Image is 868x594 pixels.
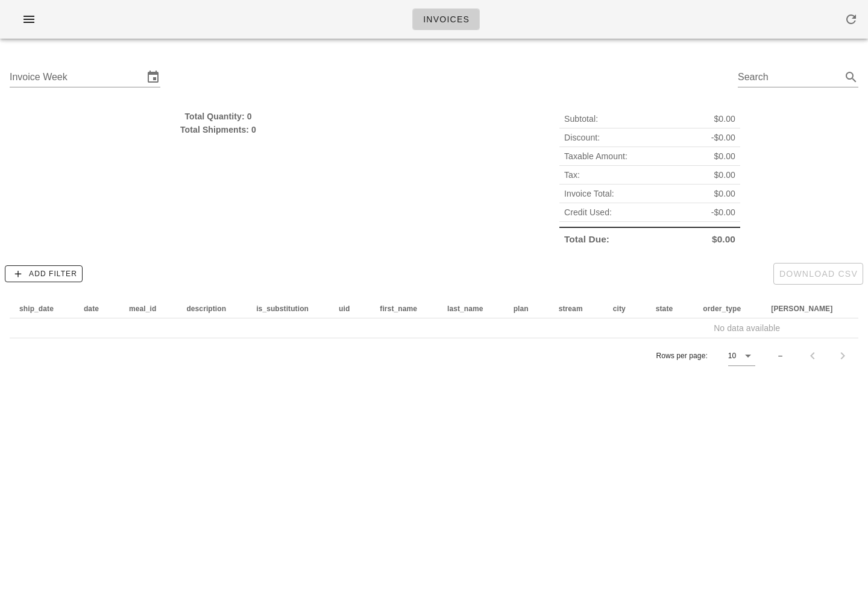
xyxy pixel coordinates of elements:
[412,8,480,30] a: Invoices
[714,112,735,125] span: $0.00
[10,268,77,279] span: Add Filter
[564,168,580,182] span: Tax:
[247,299,329,318] th: is_substitution: Not sorted. Activate to sort ascending.
[564,187,614,200] span: Invoice Total:
[119,299,177,318] th: meal_id: Not sorted. Activate to sort ascending.
[564,206,612,219] span: Credit Used:
[559,305,583,313] span: stream
[5,265,83,282] button: Add Filter
[714,150,735,163] span: $0.00
[19,305,54,313] span: ship_date
[186,305,226,313] span: description
[711,131,735,144] span: -$0.00
[447,305,483,313] span: last_name
[84,305,99,313] span: date
[10,110,427,123] div: Total Quantity: 0
[370,299,438,318] th: first_name: Not sorted. Activate to sort ascending.
[10,299,74,318] th: ship_date: Not sorted. Activate to sort ascending.
[714,187,735,200] span: $0.00
[656,338,755,373] div: Rows per page:
[549,299,603,318] th: stream: Not sorted. Activate to sort ascending.
[564,131,600,144] span: Discount:
[423,14,470,24] span: Invoices
[711,206,735,219] span: -$0.00
[329,299,370,318] th: uid: Not sorted. Activate to sort ascending.
[514,305,529,313] span: plan
[504,299,549,318] th: plan: Not sorted. Activate to sort ascending.
[564,150,627,163] span: Taxable Amount:
[703,305,741,313] span: order_type
[256,305,309,313] span: is_substitution
[613,305,626,313] span: city
[177,299,247,318] th: description: Not sorted. Activate to sort ascending.
[603,299,646,318] th: city: Not sorted. Activate to sort ascending.
[438,299,504,318] th: last_name: Not sorted. Activate to sort ascending.
[761,299,853,318] th: tod: Not sorted. Activate to sort ascending.
[380,305,417,313] span: first_name
[129,305,156,313] span: meal_id
[646,299,694,318] th: state: Not sorted. Activate to sort ascending.
[771,305,832,313] span: [PERSON_NAME]
[778,350,782,361] div: –
[728,350,736,361] div: 10
[714,168,735,182] span: $0.00
[693,299,761,318] th: order_type: Not sorted. Activate to sort ascending.
[712,233,735,246] span: $0.00
[728,346,755,365] div: 10Rows per page:
[339,305,350,313] span: uid
[564,233,609,246] span: Total Due:
[74,299,119,318] th: date: Not sorted. Activate to sort ascending.
[656,305,673,313] span: state
[564,112,598,125] span: Subtotal:
[10,123,427,136] div: Total Shipments: 0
